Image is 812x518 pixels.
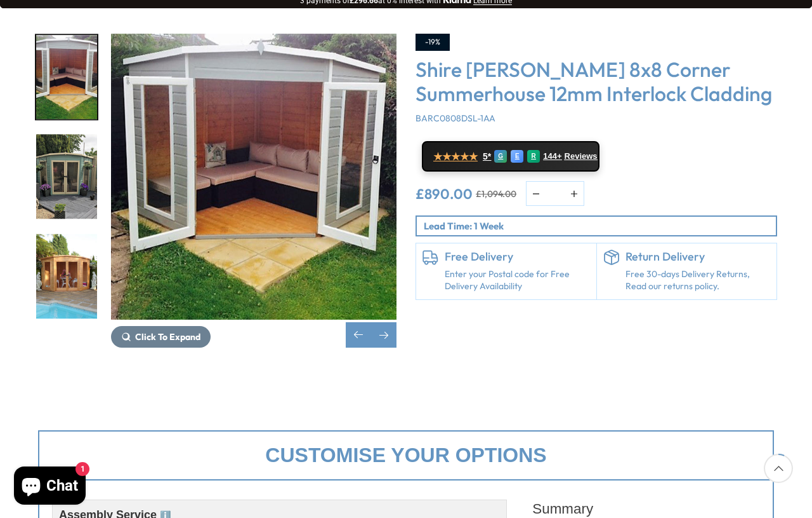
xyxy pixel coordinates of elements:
div: R [527,150,540,163]
div: Next slide [371,322,396,348]
h6: Return Delivery [625,250,771,264]
inbox-online-store-chat: Shopify online store chat [10,467,89,508]
img: Shire Barclay 8x8 Corner Summerhouse 12mm Interlock Cladding - Best Shed [111,34,396,320]
h3: Shire [PERSON_NAME] 8x8 Corner Summerhouse 12mm Interlock Cladding [416,57,777,106]
span: Click To Expand [135,331,200,343]
a: ★★★★★ 5* G E R 144+ Reviews [422,141,599,172]
ins: £890.00 [416,187,473,201]
img: Barclay8x8_7_e4691fca-02e3-41be-9818-3df14110f5c6_200x200.jpg [36,35,97,119]
a: Enter your Postal code for Free Delivery Availability [445,268,590,293]
img: Barclay8x8_8_1bf0e6e8-d32c-461b-80e7-722ea58caaaa_200x200.jpg [36,135,97,219]
span: Reviews [565,151,598,161]
del: £1,094.00 [476,189,516,198]
div: E [511,150,523,163]
div: G [494,150,507,163]
img: Barclay8x8_e2b85b8e-7f99-49af-a209-63224fbf45be_200x200.jpg [36,234,97,318]
div: Previous slide [346,322,371,348]
span: BARC0808DSL-1AA [416,112,495,124]
h6: Free Delivery [445,250,590,264]
div: 8 / 14 [35,34,98,121]
p: Free 30-days Delivery Returns, Read our returns policy. [625,268,771,293]
button: Click To Expand [111,326,211,348]
span: ★★★★★ [433,151,478,163]
div: 10 / 14 [35,233,98,320]
div: -19% [416,34,450,51]
div: Customise your options [38,430,774,481]
div: 8 / 14 [111,34,396,348]
div: 9 / 14 [35,133,98,221]
p: Lead Time: 1 Week [424,219,776,233]
span: 144+ [543,151,561,161]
